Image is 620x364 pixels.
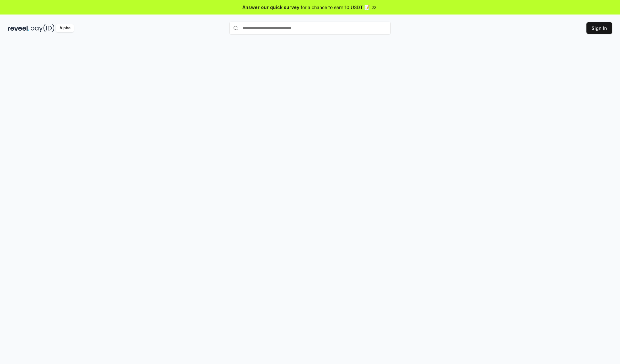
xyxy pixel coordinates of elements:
img: reveel_dark [8,24,29,32]
div: Alpha [56,24,74,32]
img: pay_id [31,24,55,32]
span: for a chance to earn 10 USDT 📝 [301,4,370,11]
button: Sign In [586,22,612,34]
span: Answer our quick survey [243,4,299,11]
